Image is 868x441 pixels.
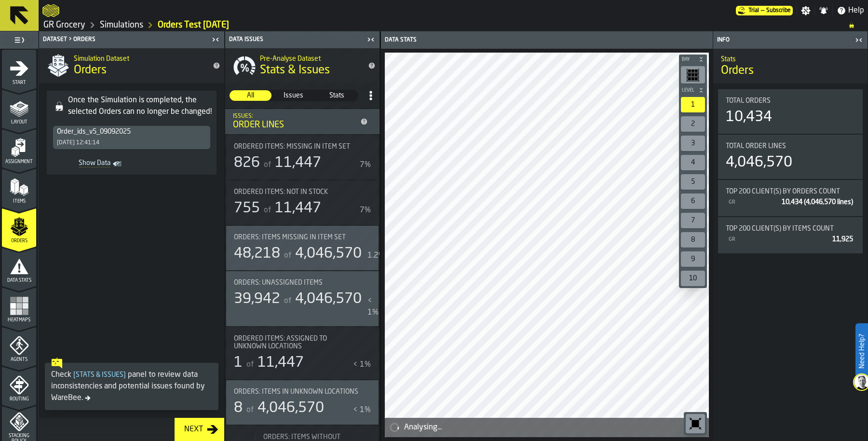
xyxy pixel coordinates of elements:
span: Orders [2,238,36,244]
div: 8 [234,400,243,417]
div: 3 [681,136,705,151]
span: Orders [721,63,754,79]
div: Title [234,335,359,350]
span: All [230,91,271,100]
div: thumb [272,90,314,101]
div: 6 [681,193,705,209]
div: 7% [360,159,371,171]
div: Title [234,234,371,241]
div: Title [726,97,855,105]
button: button- [679,85,707,95]
div: Dataset > Orders [41,36,209,43]
div: 48,218 [234,245,280,262]
div: button-toolbar-undefined [679,230,707,249]
span: Bay [680,57,696,62]
div: Title [234,188,359,196]
span: 11,447 [258,356,304,370]
div: button-toolbar-undefined [679,249,707,269]
div: stat-Orders: Items missing in Item Set [226,226,379,270]
span: of [284,297,291,305]
span: of [284,252,291,260]
li: menu Agents [2,327,36,365]
li: menu Data Stats [2,248,36,286]
div: stat-Ordered items: Assigned to unknown locations [226,327,379,379]
a: link-to-/wh/i/e451d98b-95f6-4604-91ff-c80219f9c36d/simulations/b70b117b-e8ab-489d-a9ee-ff81a92be9f3 [158,20,229,30]
div: stat-Total Orders [718,89,863,134]
li: menu Routing [2,366,36,405]
div: title-Stats & Issues [225,48,380,83]
label: button-toggle-Close me [852,34,866,46]
label: button-switch-multi-Issues [272,90,315,101]
span: Ordered Items: Not in Stock [234,188,328,196]
div: button-toolbar-undefined [679,211,707,230]
div: Data Issues [227,36,364,43]
header: Dataset > Orders [39,31,224,48]
div: Title [726,188,855,195]
span: Stats & Issues [260,63,330,78]
label: button-toggle-Notifications [815,6,832,15]
header: Data Stats [381,31,713,49]
div: Title [234,279,371,287]
li: menu Items [2,168,36,207]
span: Start [2,80,36,85]
div: Once the Simulation is completed, the selected Orders can no longer be changed! [68,95,213,118]
span: 4,046,570 [258,401,324,415]
button: button- [679,55,707,64]
div: < 1% [353,404,371,416]
div: 1.2% [367,250,385,262]
div: stat-Ordered Items: Not in Stock [226,180,379,225]
div: button-toolbar-undefined [679,153,707,172]
div: DropdownMenuValue-12297dd9-deb0-460c-919e-67245a9ecf30 [57,128,206,136]
div: 10,434 [726,109,772,126]
li: menu Layout [2,89,36,128]
span: Layout [2,120,36,125]
div: stat-Orders: Items in Unknown locations [226,380,379,425]
div: button-toolbar-undefined [679,172,707,192]
span: of [246,361,254,369]
div: Title [234,143,359,151]
span: 10,434 (4,046,570 lines) [782,199,853,206]
div: 826 [234,154,260,172]
span: Issues [273,91,314,100]
li: menu Start [2,50,36,88]
div: Title [234,234,359,241]
span: Trial [748,7,759,14]
label: button-switch-multi-Stats [315,90,358,101]
div: button-toolbar-undefined [679,114,707,134]
a: link-to-/wh/i/e451d98b-95f6-4604-91ff-c80219f9c36d/pricing/ [736,6,793,15]
div: alert-Analysing... [385,418,709,437]
label: button-toggle-Close me [364,34,378,45]
div: 39,942 [234,290,280,308]
div: 1 [681,97,705,112]
div: 5 [681,174,705,190]
span: 4,046,570 [295,247,362,261]
div: Title [726,225,855,233]
label: button-toggle-Help [833,5,868,16]
svg: Reset zoom and position [688,416,703,431]
div: Order Lines [233,120,356,130]
div: Analysing... [404,422,705,433]
a: link-to-/wh/i/e451d98b-95f6-4604-91ff-c80219f9c36d [43,20,85,30]
div: button-toolbar-undefined [684,412,707,435]
span: Routing [2,397,36,402]
div: stat-Top 200 client(s) by Items count [718,217,863,253]
div: thumb [230,90,271,101]
section: card-SimulationDashboardCard [717,87,864,255]
div: Title [234,143,371,151]
div: title-Orders [713,49,868,83]
span: of [264,207,271,214]
div: StatList-item-GR [726,233,855,246]
button: button-Next [175,418,224,441]
li: menu Orders [2,208,36,247]
div: stat-Total Order Lines [718,135,863,179]
span: Total Orders [726,97,771,105]
div: thumb [316,90,358,101]
span: Help [848,5,864,16]
div: button-toolbar-undefined [679,192,707,211]
header: Info [713,31,868,49]
span: Ordered items: Assigned to unknown locations [234,335,359,350]
div: stat-Orders: Unassigned Items [226,271,379,326]
div: < 1% [353,359,371,371]
div: 755 [234,200,260,217]
div: 10 [681,271,705,286]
